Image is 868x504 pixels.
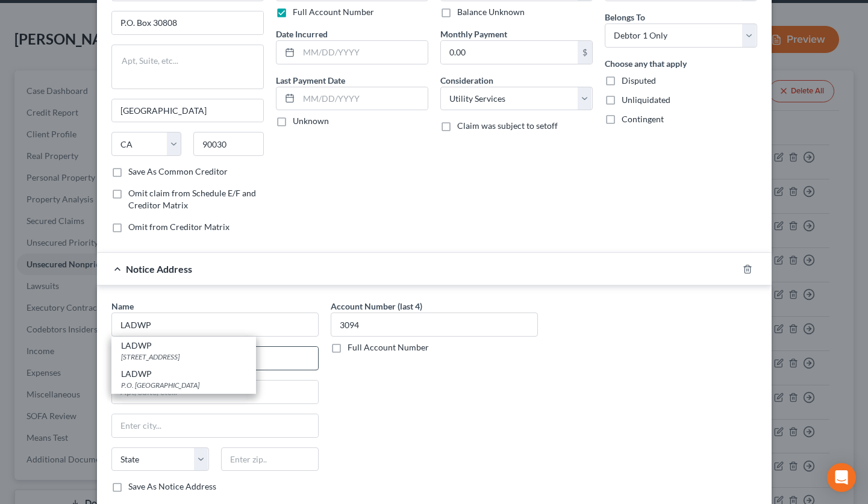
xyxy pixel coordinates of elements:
[276,28,328,40] label: Date Incurred
[293,115,329,127] label: Unknown
[112,414,318,437] input: Enter city...
[457,6,525,18] label: Balance Unknown
[221,447,319,471] input: Enter zip..
[299,41,428,64] input: MM/DD/YYYY
[126,263,192,275] span: Notice Address
[440,28,507,40] label: Monthly Payment
[622,114,664,124] span: Contingent
[457,120,558,131] span: Claim was subject to setoff
[128,166,228,178] label: Save As Common Creditor
[299,87,428,110] input: MM/DD/YYYY
[112,11,263,34] input: Enter address...
[121,380,246,390] div: P.O. [GEOGRAPHIC_DATA]
[348,341,429,353] label: Full Account Number
[112,99,263,122] input: Enter city...
[128,481,216,493] label: Save As Notice Address
[121,368,246,380] div: LADWP
[331,300,422,313] label: Account Number (last 4)
[331,313,538,337] input: XXXX
[128,188,256,210] span: Omit claim from Schedule E/F and Creditor Matrix
[622,75,656,86] span: Disputed
[293,6,374,18] label: Full Account Number
[121,352,246,362] div: [STREET_ADDRESS]
[193,132,264,156] input: Enter zip...
[827,463,856,492] div: Open Intercom Messenger
[128,222,229,232] span: Omit from Creditor Matrix
[111,301,134,311] span: Name
[440,74,493,87] label: Consideration
[605,12,645,22] span: Belongs To
[121,340,246,352] div: LADWP
[441,41,578,64] input: 0.00
[276,74,345,87] label: Last Payment Date
[578,41,592,64] div: $
[111,313,319,337] input: Search by name...
[605,57,687,70] label: Choose any that apply
[622,95,670,105] span: Unliquidated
